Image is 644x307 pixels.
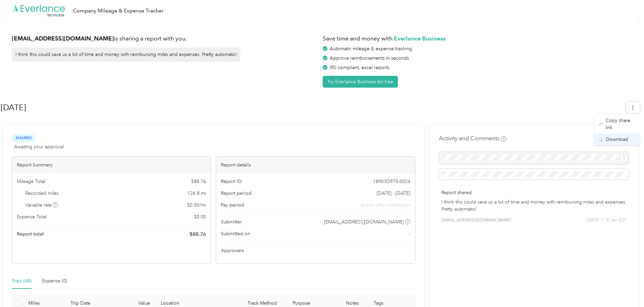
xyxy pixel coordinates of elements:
[191,178,206,185] span: $ 88.76
[14,143,64,150] span: Awaiting your approval
[361,202,410,209] span: shown after submission
[606,136,628,143] span: Download
[17,231,44,238] span: Report total
[441,189,626,196] p: Report shared
[25,202,58,209] span: Variable rate
[221,190,252,197] span: Report period
[17,178,45,185] span: Mileage Total
[12,34,318,43] h1: is sharing a report with you.
[221,247,244,254] span: Approvers
[330,65,389,70] span: IRS compliant, excel reports
[12,48,240,62] div: I think this could save us a lot of time and money with reimbursing miles and expenses. Pretty au...
[330,46,412,52] span: Automatic mileage & expense tracking
[441,217,511,223] span: [EMAIL_ADDRESS][DOMAIN_NAME]
[1,99,621,116] h1: Sep 2025
[221,178,242,185] span: Report ID
[221,202,244,209] span: Pay period
[194,213,206,220] span: $ 0.00
[439,134,506,143] h4: Activity and Comments
[216,157,415,173] div: Report details
[73,7,164,15] div: Company Mileage & Expense Tracker
[323,34,629,43] h1: Save time and money with
[606,117,636,131] span: Copy share link
[586,217,626,223] span: [DATE] 11:51 am EDT
[377,190,410,197] span: [DATE] - [DATE]
[12,277,31,285] div: Trips (68)
[409,230,410,237] span: -
[221,218,242,225] span: Submitter
[373,178,410,185] span: 18903D975-0024
[394,35,446,42] strong: Everlance Business
[187,202,206,209] span: $ 0.00 / mi
[323,76,398,88] button: Try Everlance Business for free
[17,213,47,220] span: Expense Total
[324,218,404,225] span: [EMAIL_ADDRESS][DOMAIN_NAME]
[42,277,67,285] div: Expense (0)
[221,230,250,237] span: Submitted on
[12,157,211,173] div: Report Summary
[12,35,114,42] strong: [EMAIL_ADDRESS][DOMAIN_NAME]
[189,230,206,238] span: $ 88.76
[25,190,59,197] span: Recorded miles
[330,55,409,61] span: Approve reimbursements in seconds
[187,190,206,197] span: 126.8 mi
[12,134,35,142] span: Shared
[441,198,626,213] p: I think this could save us a lot of time and money with reimbursing miles and expenses. Pretty au...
